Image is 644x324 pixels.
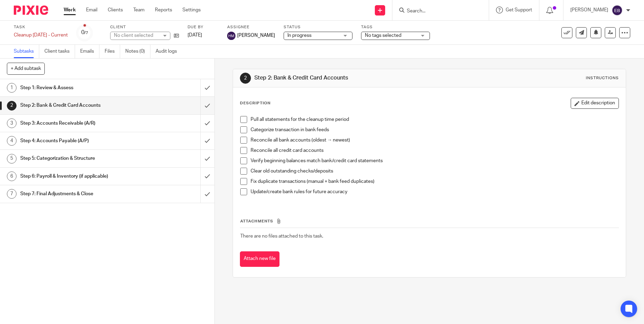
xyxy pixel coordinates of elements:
[237,32,275,39] span: [PERSON_NAME]
[114,32,159,39] div: No client selected
[80,45,99,58] a: Emails
[7,118,17,128] div: 3
[612,5,623,16] img: svg%3E
[81,29,88,36] div: 0
[240,234,323,239] span: There are no files attached to this task.
[251,116,619,123] p: Pull all statements for the cleanup time period
[361,24,430,30] label: Tags
[156,45,182,58] a: Audit logs
[240,73,251,84] div: 2
[125,45,150,58] a: Notes (0)
[44,45,75,58] a: Client tasks
[7,83,17,93] div: 1
[110,24,179,30] label: Client
[284,24,352,30] label: Status
[7,189,17,199] div: 7
[251,178,619,185] p: Fix duplicate transactions (manual + bank feed duplicates)
[251,126,619,133] p: Categorize transaction in bank feeds
[14,32,68,39] div: Cleanup [DATE] - Current
[188,24,219,30] label: Due by
[105,45,120,58] a: Files
[586,75,619,81] div: Instructions
[254,74,444,82] h1: Step 2: Bank & Credit Card Accounts
[20,100,136,111] h1: Step 2: Bank & Credit Card Accounts
[251,147,619,154] p: Reconcile all credit card accounts
[188,33,202,38] span: [DATE]
[84,31,88,35] small: /7
[227,24,275,30] label: Assignee
[182,7,201,13] a: Settings
[133,7,145,13] a: Team
[227,32,235,40] img: svg%3E
[20,83,136,93] h1: Step 1: Review & Assess
[20,118,136,128] h1: Step 3: Accounts Receivable (A/R)
[251,168,619,175] p: Clear old outstanding checks/deposits
[155,7,172,13] a: Reports
[571,98,619,109] button: Edit description
[7,136,17,146] div: 4
[108,7,123,13] a: Clients
[240,251,279,267] button: Attach new file
[14,24,68,30] label: Task
[240,101,271,106] p: Description
[14,32,68,39] div: Cleanup Jan. 2025 - Current
[251,137,619,144] p: Reconcile all bank accounts (oldest → newest)
[14,6,48,15] img: Pixie
[20,153,136,164] h1: Step 5: Categorization & Structure
[20,171,136,181] h1: Step 6: Payroll & Inventory (if applicable)
[7,171,17,181] div: 6
[406,8,468,14] input: Search
[365,33,401,38] span: No tags selected
[20,136,136,146] h1: Step 4: Accounts Payable (A/P)
[20,189,136,199] h1: Step 7: Final Adjustments & Close
[240,219,273,223] span: Attachments
[64,7,76,13] a: Work
[251,188,619,195] p: Update/create bank rules for future accuracy
[14,45,39,58] a: Subtasks
[7,63,45,74] button: + Add subtask
[7,154,17,164] div: 5
[7,101,17,111] div: 2
[251,157,619,164] p: Verify beginning balances match bank/credit card statements
[570,7,608,13] p: [PERSON_NAME]
[506,8,532,12] span: Get Support
[287,33,312,38] span: In progress
[86,7,97,13] a: Email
